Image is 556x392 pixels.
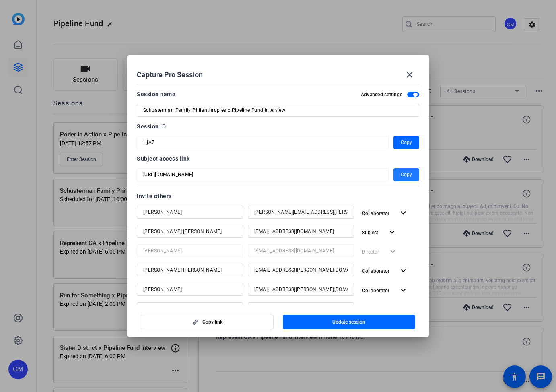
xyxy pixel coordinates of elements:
[137,122,419,131] div: Session ID
[398,285,408,295] mat-icon: expand_more
[254,285,348,294] input: Email...
[401,138,412,147] span: Copy
[141,315,274,329] button: Copy link
[202,319,222,325] span: Copy link
[362,230,378,235] span: Subject
[387,227,397,237] mat-icon: expand_more
[393,136,419,149] button: Copy
[143,170,382,179] input: Session OTP
[254,246,348,256] input: Email...
[362,268,389,274] span: Collaborator
[359,283,412,297] button: Collaborator
[398,305,408,315] mat-icon: expand_more
[401,170,412,179] span: Copy
[405,70,414,80] mat-icon: close
[362,288,389,293] span: Collaborator
[332,319,365,325] span: Update session
[143,207,237,217] input: Name...
[143,227,237,236] input: Name...
[143,304,237,314] input: Name...
[359,302,412,317] button: Collaborator
[362,210,389,216] span: Collaborator
[143,105,413,115] input: Enter Session Name
[254,265,348,275] input: Email...
[254,227,348,236] input: Email...
[254,304,348,314] input: Email...
[361,91,402,98] h2: Advanced settings
[137,65,419,85] div: Capture Pro Session
[283,315,416,329] button: Update session
[359,206,412,220] button: Collaborator
[398,208,408,218] mat-icon: expand_more
[143,246,237,256] input: Name...
[137,89,175,99] div: Session name
[137,191,419,201] div: Invite others
[393,168,419,181] button: Copy
[359,264,412,278] button: Collaborator
[137,154,419,163] div: Subject access link
[143,285,237,294] input: Name...
[359,225,400,239] button: Subject
[254,207,348,217] input: Email...
[143,138,382,147] input: Session OTP
[398,266,408,276] mat-icon: expand_more
[143,265,237,275] input: Name...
